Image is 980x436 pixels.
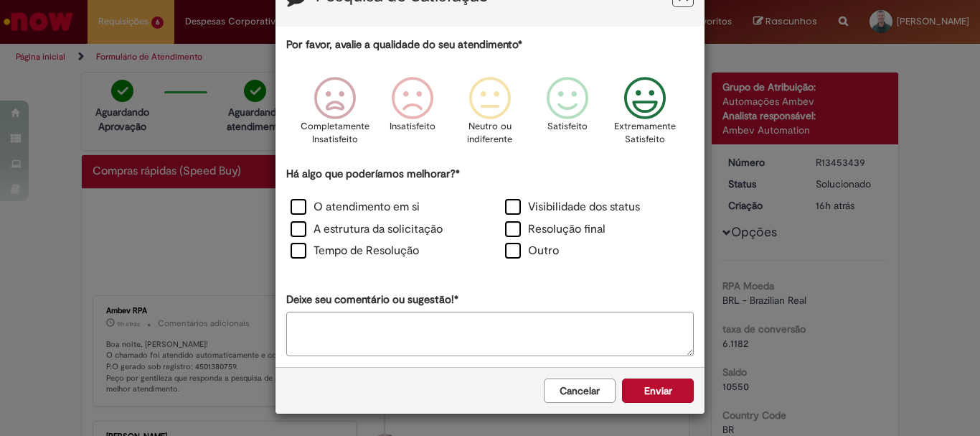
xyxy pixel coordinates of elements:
[614,120,676,147] p: Extremamente Satisfeito
[286,37,522,52] label: Por favor, avalie a qualidade do seu atendimento*
[531,66,604,164] div: Satisfeito
[505,243,559,259] label: Outro
[376,66,449,164] div: Insatisfeito
[291,199,420,215] label: O atendimento em si
[464,120,516,147] p: Neutro ou indiferente
[291,243,419,259] label: Tempo de Resolução
[286,292,458,307] label: Deixe seu comentário ou sugestão!*
[301,120,369,147] p: Completamente Insatisfeito
[505,221,606,238] label: Resolução final
[291,221,443,238] label: A estrutura da solicitação
[547,120,588,134] p: Satisfeito
[286,167,694,264] div: Há algo que poderíamos melhorar?*
[390,120,435,134] p: Insatisfeito
[544,379,616,403] button: Cancelar
[622,379,694,403] button: Enviar
[298,66,371,164] div: Completamente Insatisfeito
[608,66,682,164] div: Extremamente Satisfeito
[453,66,527,164] div: Neutro ou indiferente
[505,199,640,215] label: Visibilidade dos status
